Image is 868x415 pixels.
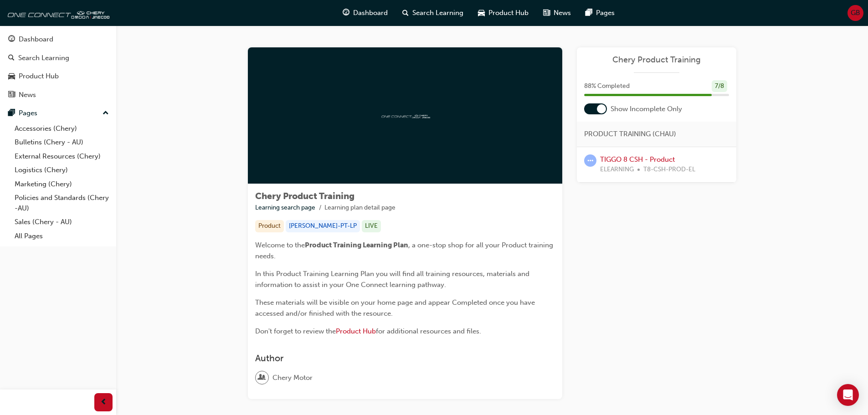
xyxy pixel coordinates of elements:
[11,135,113,149] a: Bulletins (Chery - AU)
[353,8,388,18] span: Dashboard
[584,55,729,65] a: Chery Product Training
[478,7,485,19] span: car-icon
[11,122,113,136] a: Accessories (Chery)
[255,353,555,364] h3: Author
[578,4,622,22] a: pages-iconPages
[380,111,430,120] img: oneconnect
[4,31,113,48] a: Dashboard
[18,53,69,63] div: Search Learning
[255,220,284,232] div: Product
[554,8,571,18] span: News
[4,50,113,67] a: Search Learning
[19,71,59,82] div: Product Hub
[255,298,537,318] span: These materials will be visible on your home page and appear Completed once you have accessed and...
[11,149,113,164] a: External Resources (Chery)
[584,129,676,139] span: PRODUCT TRAINING (CHAU)
[305,241,408,249] span: Product Training Learning Plan
[4,29,113,105] button: DashboardSearch LearningProduct HubNews
[335,4,395,22] a: guage-iconDashboard
[255,191,354,201] span: Chery Product Training
[336,327,376,335] a: Product Hub
[847,5,863,21] button: GB
[255,241,305,249] span: Welcome to the
[8,54,15,62] span: search-icon
[712,80,727,92] div: 7 / 8
[4,105,113,122] button: Pages
[8,91,15,99] span: news-icon
[272,373,313,383] span: Chery Motor
[100,397,107,408] span: prev-icon
[19,108,37,118] div: Pages
[586,7,592,19] span: pages-icon
[255,327,336,335] span: Don't forget to review the
[255,204,315,211] a: Learning search page
[11,177,113,191] a: Marketing (Chery)
[4,68,113,85] a: Product Hub
[376,327,481,335] span: for additional resources and files.
[488,8,529,18] span: Product Hub
[584,154,596,167] span: learningRecordVerb_ATTEMPT-icon
[412,8,463,18] span: Search Learning
[259,372,265,384] span: user-icon
[600,155,675,164] a: TIGGO 8 CSH - Product
[11,191,113,215] a: Policies and Standards (Chery -AU)
[255,270,531,289] span: In this Product Training Learning Plan you will find all training resources, materials and inform...
[471,4,536,22] a: car-iconProduct Hub
[402,7,409,19] span: search-icon
[837,384,859,406] div: Open Intercom Messenger
[343,7,349,19] span: guage-icon
[643,164,695,175] span: T8-CSH-PROD-EL
[536,4,578,22] a: news-iconNews
[395,4,471,22] a: search-iconSearch Learning
[4,87,113,103] a: News
[611,104,682,114] span: Show Incomplete Only
[19,34,53,45] div: Dashboard
[362,220,381,232] div: LIVE
[324,203,395,213] li: Learning plan detail page
[11,163,113,177] a: Logistics (Chery)
[19,90,36,100] div: News
[5,4,109,22] img: oneconnect
[8,109,15,118] span: pages-icon
[543,7,550,19] span: news-icon
[596,8,615,18] span: Pages
[255,241,555,260] span: , a one-stop shop for all your Product training needs.
[600,164,634,175] span: ELEARNING
[11,215,113,229] a: Sales (Chery - AU)
[11,229,113,243] a: All Pages
[8,36,15,44] span: guage-icon
[103,108,109,119] span: up-icon
[851,8,860,18] span: GB
[8,72,15,81] span: car-icon
[286,220,360,232] div: [PERSON_NAME]-PT-LP
[584,81,630,92] span: 88 % Completed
